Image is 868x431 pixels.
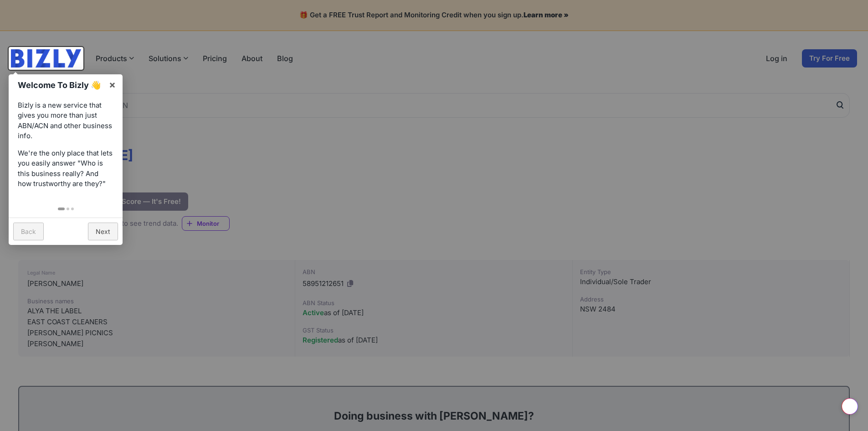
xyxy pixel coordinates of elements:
[102,74,123,95] a: ×
[88,223,118,240] a: Next
[18,100,113,141] p: Bizly is a new service that gives you more than just ABN/ACN and other business info.
[18,79,104,91] h1: Welcome To Bizly 👋
[18,148,113,189] p: We're the only place that lets you easily answer "Who is this business really? And how trustworth...
[13,223,44,240] a: Back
